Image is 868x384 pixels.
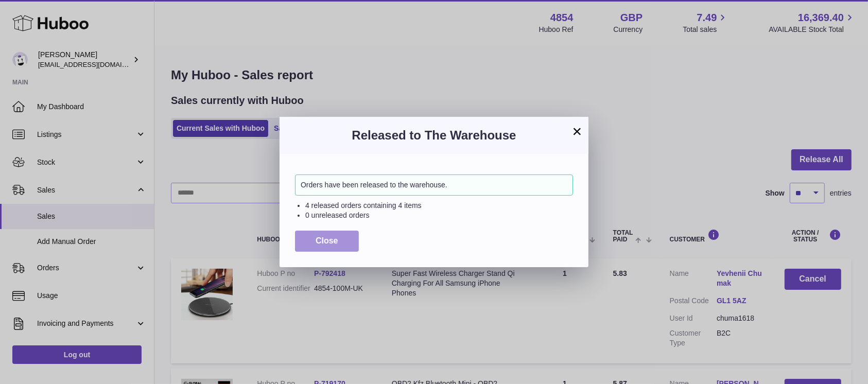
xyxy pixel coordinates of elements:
[305,201,573,211] li: 4 released orders containing 4 items
[571,125,583,137] button: ×
[295,174,573,196] div: Orders have been released to the warehouse.
[295,231,359,252] button: Close
[316,236,338,245] span: Close
[295,127,573,144] h3: Released to The Warehouse
[305,211,573,220] li: 0 unreleased orders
